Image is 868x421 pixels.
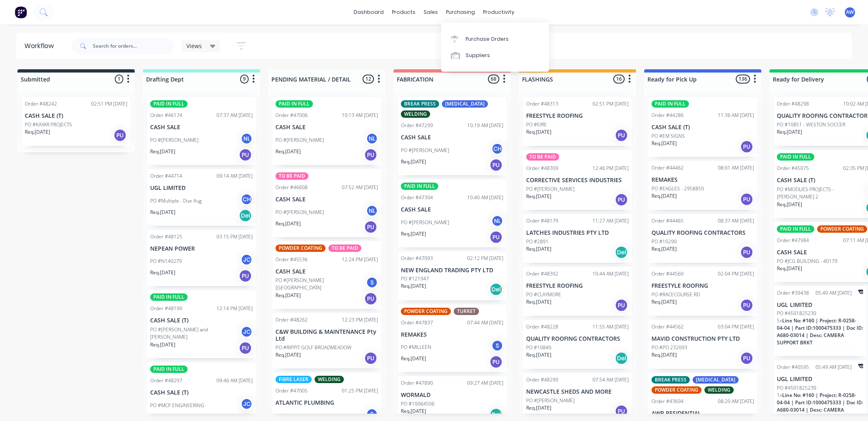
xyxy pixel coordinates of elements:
div: PAID IN FULL [150,293,188,301]
p: CASH SALE [401,206,503,213]
div: NL [366,205,378,217]
div: PU [490,231,503,244]
div: Order #48228 [526,323,558,331]
div: Order #4824202:51 PM [DATE]CASH SALE (T)PO #KAYAR PROJECTSReq.[DATE]PU [22,97,131,146]
div: TO BE PAIDOrder #4660807:52 AM [DATE]CASH SALEPO #[PERSON_NAME]NLReq.[DATE]PU [272,169,381,237]
p: CASH SALE (T) [25,112,127,119]
div: PU [615,405,628,418]
p: Req. [DATE] [526,245,551,253]
div: Order #4830210:44 AM [DATE]FREESTYLE ROOFINGPO #CLAYMOREReq.[DATE]PU [523,267,632,316]
p: PO #[PERSON_NAME] [526,397,575,404]
div: PU [364,292,377,305]
p: PO #RACECOURSE RD [652,291,700,298]
div: PU [239,148,252,161]
p: C&W BUILDING & MAINTENANCE Pty Ltd [275,328,378,342]
p: CASH SALE [150,124,253,131]
p: NEW ENGLAND TRADING PTY LTD [401,267,503,274]
div: Order #48242 [25,100,57,108]
span: 5 x [777,317,782,324]
div: Order #4456002:04 PM [DATE]FREESTYLE ROOFINGPO #RACECOURSE RDReq.[DATE]PU [648,267,757,316]
div: S [491,339,503,352]
div: PU [740,193,753,206]
p: Req. [DATE] [652,298,677,306]
p: Req. [DATE] [401,158,426,165]
a: dashboard [350,6,388,18]
p: Req. [DATE] [401,282,426,290]
div: 05:49 AM [DATE] [816,364,852,371]
div: PU [114,129,127,142]
div: Order #47890 [401,379,433,387]
p: PO #CLAYMORE [526,291,561,298]
div: Order #4446208:01 AM [DATE]REMAKESPO #EAGLES - 2958850Req.[DATE]PU [648,161,757,210]
p: PO #RIPPIT GOLF BROADMEADOW [275,344,352,351]
div: Order #44714 [150,172,182,180]
p: Req. [DATE] [150,209,175,216]
div: POWDER COATING [275,245,326,252]
p: UGL LIMITED [777,302,863,309]
div: [MEDICAL_DATA] [442,100,488,108]
p: Req. [DATE] [275,351,301,359]
div: Order #3943805:49 AM [DATE]UGL LIMITEDPO #45018252305xLine No: #160 | Project: R-0258-04-04 | Par... [774,286,866,357]
div: PU [364,220,377,234]
div: Order #45075 [777,165,809,172]
div: POWDER COATINGTO BE PAIDOrder #4553612:24 PM [DATE]CASH SALEPO #[PERSON_NAME][GEOGRAPHIC_DATA]SRe... [272,241,381,309]
div: PAID IN FULLOrder #4730410:40 AM [DATE]CASH SALEPO #[PERSON_NAME]NLReq.[DATE]PU [398,179,507,247]
p: PO #121947 [401,275,429,282]
div: Order #4826212:23 PM [DATE]C&W BUILDING & MAINTENANCE Pty LtdPO #RIPPIT GOLF BROADMEADOWReq.[DATE]PU [272,313,381,368]
p: Req. [DATE] [401,408,426,415]
div: PAID IN FULLOrder #4617407:37 AM [DATE]CASH SALEPO #[PERSON_NAME]NLReq.[DATE]PU [147,97,256,165]
input: Search for orders... [93,38,173,54]
div: Order #4822811:55 AM [DATE]QUALITY ROOFING CONTRACTORSPO #10840Req.[DATE]Del [523,320,632,369]
div: 07:52 AM [DATE] [342,184,378,191]
div: PAID IN FULLOrder #4819012:14 PM [DATE]CASH SALE (T)PO #[PERSON_NAME] and [PERSON_NAME]JCReq.[DAT... [147,290,256,358]
div: Del [615,352,628,365]
div: 10:40 AM [DATE] [467,194,503,201]
div: Order #4812503:15 PM [DATE]NEPEAN POWERPO #N140279JCReq.[DATE]PU [147,230,256,287]
div: Order #4471409:14 AM [DATE]UGL LIMITEDPO #Multiple - Due AugCHReq.[DATE]Del [147,169,256,226]
div: Order #44560 [652,270,684,278]
p: QUALITY ROOFING CONTRACTORS [652,229,754,236]
p: PO #[PERSON_NAME] [150,137,199,144]
div: Order #44465 [652,217,684,225]
p: PO #MILLEEN [401,344,431,351]
div: 07:44 AM [DATE] [467,319,503,326]
p: PO #4501825230 [777,384,816,392]
p: Req. [DATE] [777,201,802,208]
div: PU [364,352,377,365]
p: CASH SALE [275,196,378,203]
p: Req. [DATE] [777,128,802,136]
div: 07:37 AM [DATE] [216,112,253,119]
div: Workflow [24,41,58,51]
p: CASH SALE (T) [150,389,253,396]
p: CASH SALE [275,124,378,131]
p: Req. [DATE] [652,192,677,200]
p: CASH SALE (T) [652,124,754,131]
p: Req. [DATE] [150,413,175,421]
div: JC [241,398,253,410]
p: Req. [DATE] [652,351,677,359]
p: PO #[PERSON_NAME] [275,209,324,216]
p: PO #[PERSON_NAME] [401,147,449,154]
p: PO #[PERSON_NAME][GEOGRAPHIC_DATA] [275,277,366,291]
p: CASH SALE [275,268,378,275]
div: purchasing [442,6,479,18]
div: Order #48302 [526,270,558,278]
p: PO #KAYAR PROJECTS [25,121,72,128]
p: WORMALD [401,392,503,399]
div: Order #4817911:27 AM [DATE]LATCHES INDUSTRIES PTY LTDPO #2891Req.[DATE]Del [523,214,632,263]
div: CH [241,193,253,205]
div: 02:12 PM [DATE] [467,255,503,262]
div: PAID IN FULL [777,153,814,161]
div: Order #39438 [777,289,809,297]
div: 02:04 PM [DATE] [718,270,754,278]
div: PU [740,299,753,312]
p: CORRECTIVE SERVICES INDUSTRIES [526,177,629,184]
div: PU [364,148,377,161]
div: Suppliers [466,52,490,59]
div: 05:49 AM [DATE] [816,289,852,297]
div: PU [615,129,628,142]
div: Order #4456203:04 PM [DATE]MAVID CONSTRUCTION PTY LTDPO #PO 232093Req.[DATE]PU [648,320,757,369]
div: 12:14 PM [DATE] [216,305,253,312]
div: CH [491,143,503,155]
div: NL [241,132,253,145]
